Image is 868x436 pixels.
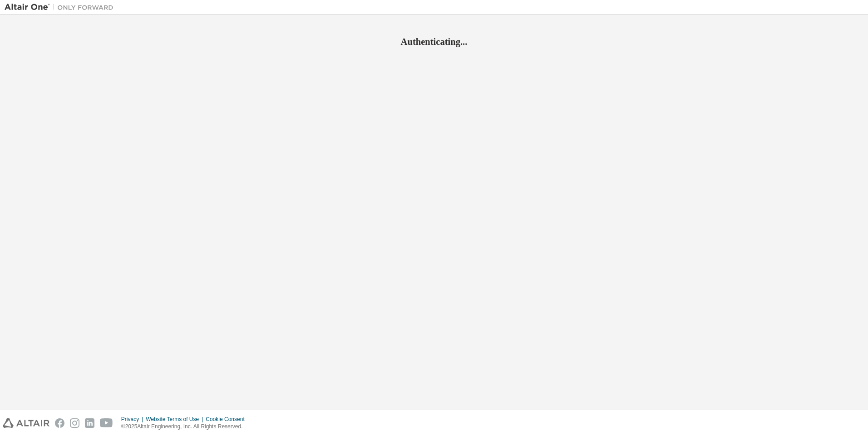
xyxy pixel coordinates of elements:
[121,423,250,431] p: © 2025 Altair Engineering, Inc. All Rights Reserved.
[3,418,49,428] img: altair_logo.svg
[146,416,206,423] div: Website Terms of Use
[206,416,250,423] div: Cookie Consent
[70,418,79,428] img: instagram.svg
[5,36,863,48] h2: Authenticating...
[121,416,146,423] div: Privacy
[55,418,64,428] img: facebook.svg
[5,3,118,12] img: Altair One
[85,418,94,428] img: linkedin.svg
[100,418,113,428] img: youtube.svg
